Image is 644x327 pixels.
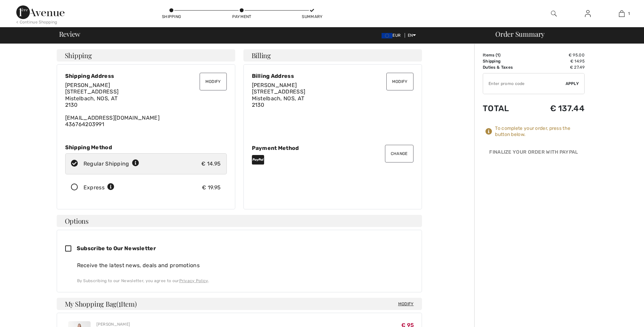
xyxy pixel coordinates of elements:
td: € 14.95 [530,58,585,64]
div: Shipping Method [65,144,227,151]
span: 1 [497,53,499,57]
td: Duties & Taxes [483,64,530,70]
div: Receive the latest news, deals and promotions [77,261,413,270]
a: Privacy Policy [179,278,208,283]
span: [STREET_ADDRESS] Mistelbach, NOS, AT 2130 [252,88,306,108]
button: Modify [200,73,227,90]
div: Billing Address [252,73,413,79]
div: € 19.95 [202,184,221,192]
img: search the website [551,10,557,18]
div: Regular Shipping [84,160,139,168]
div: Order Summary [487,31,640,37]
div: Summary [302,14,322,20]
div: Finalize Your Order with PayPal [483,149,585,159]
div: < Continue Shopping [16,19,57,25]
img: My Bag [619,10,625,18]
div: To complete your order, press the button below. [495,125,585,138]
button: Change [385,145,413,162]
button: Modify [386,73,413,90]
span: 1 [118,299,121,308]
div: Shipping Address [65,73,227,79]
input: Promo code [483,73,566,94]
td: € 27.49 [530,64,585,70]
span: 1 [628,11,630,17]
iframe: PayPal [483,159,585,174]
span: Billing [252,52,271,59]
div: € 14.95 [201,160,221,168]
div: Payment Method [252,145,413,151]
h4: My Shopping Bag [57,298,422,310]
span: EN [408,33,416,38]
div: Shipping [161,14,182,20]
span: Apply [566,81,579,87]
img: Euro [382,33,392,38]
img: My Info [585,10,591,18]
div: Express [84,184,114,192]
td: Items ( ) [483,52,530,58]
span: Shipping [65,52,92,59]
span: ( Item) [116,299,136,308]
span: [PERSON_NAME] [65,82,110,88]
td: € 95.00 [530,52,585,58]
div: [EMAIL_ADDRESS][DOMAIN_NAME] 436764203991 [65,82,227,127]
a: 1 [605,10,638,18]
td: Shipping [483,58,530,64]
a: Sign In [579,10,596,18]
div: By Subscribing to our Newsletter, you agree to our . [77,278,413,284]
td: € 137.44 [530,97,585,120]
span: Review [59,31,80,37]
td: Total [483,97,530,120]
span: Modify [398,300,414,307]
div: Payment [232,14,252,20]
img: 1ère Avenue [16,5,65,19]
span: [PERSON_NAME] [252,82,297,88]
span: Subscribe to Our Newsletter [77,245,156,252]
span: [STREET_ADDRESS] Mistelbach, NOS, AT 2130 [65,88,119,108]
span: EUR [382,33,403,38]
h4: Options [57,215,422,227]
